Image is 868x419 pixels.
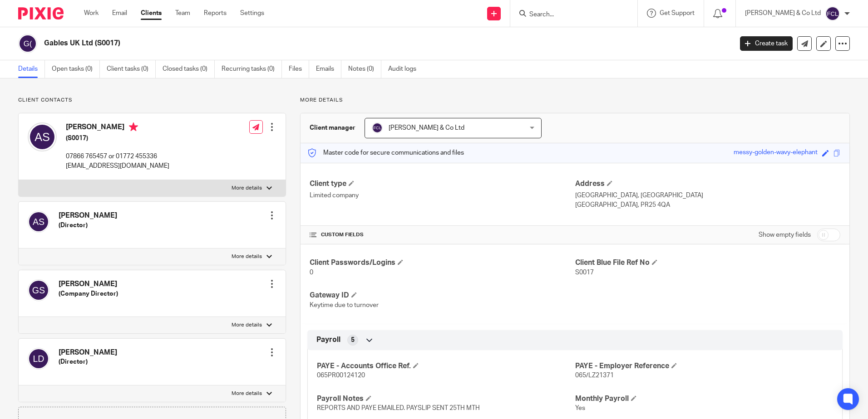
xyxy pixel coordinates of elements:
[310,123,355,132] h3: Client manager
[28,211,49,233] img: svg%3E
[317,394,575,404] h4: Payroll Notes
[52,60,100,78] a: Open tasks (0)
[528,11,610,19] input: Search
[28,348,49,370] img: svg%3E
[317,361,575,371] h4: PAYE - Accounts Office Ref.
[59,357,117,366] h5: (Director)
[317,405,480,411] span: REPORTS AND PAYE EMAILED. PAYSLIP SENT 25TH MTH
[66,122,169,134] h4: [PERSON_NAME]
[66,152,169,161] p: 07866 765457 or 01772 455336
[44,39,590,48] h2: Gables UK Ltd (S0017)
[317,372,365,379] span: 065PR00124120
[232,322,262,329] p: More details
[18,7,64,19] img: Pixie
[59,279,118,289] h4: [PERSON_NAME]
[575,361,833,371] h4: PAYE - Employer Reference
[112,9,127,18] a: Email
[310,269,313,276] span: 0
[351,336,355,345] span: 5
[575,372,614,379] span: 065/LZ21371
[745,9,821,18] p: [PERSON_NAME] & Co Ltd
[232,253,262,260] p: More details
[175,9,190,18] a: Team
[18,34,37,53] img: svg%3E
[107,60,156,78] a: Client tasks (0)
[740,36,793,51] a: Create task
[310,231,575,239] h4: CUSTOM FIELDS
[289,60,309,78] a: Files
[18,97,286,104] p: Client contacts
[66,134,169,143] h5: (S0017)
[300,97,850,104] p: More details
[372,122,383,133] img: svg%3E
[575,179,840,189] h4: Address
[759,230,811,239] label: Show empty fields
[660,10,695,16] span: Get Support
[59,348,117,357] h4: [PERSON_NAME]
[204,9,227,18] a: Reports
[825,6,840,21] img: svg%3E
[734,148,818,158] div: messy-golden-wavy-elephant
[129,122,138,132] i: Primary
[575,269,594,276] span: S0017
[59,211,117,220] h4: [PERSON_NAME]
[18,60,45,78] a: Details
[141,9,162,18] a: Clients
[575,200,840,209] p: [GEOGRAPHIC_DATA], PR25 4QA
[307,148,464,157] p: Master code for secure communications and files
[348,60,381,78] a: Notes (0)
[28,279,49,301] img: svg%3E
[310,179,575,189] h4: Client type
[28,122,57,151] img: svg%3E
[163,60,215,78] a: Closed tasks (0)
[59,289,118,298] h5: (Company Director)
[575,405,585,411] span: Yes
[310,302,379,308] span: Keytime due to turnover
[310,191,575,200] p: Limited company
[575,191,840,200] p: [GEOGRAPHIC_DATA], [GEOGRAPHIC_DATA]
[84,9,99,18] a: Work
[575,258,840,268] h4: Client Blue File Ref No
[310,258,575,268] h4: Client Passwords/Logins
[310,291,575,300] h4: Gateway ID
[389,125,464,131] span: [PERSON_NAME] & Co Ltd
[575,394,833,404] h4: Monthly Payroll
[222,60,282,78] a: Recurring tasks (0)
[232,390,262,397] p: More details
[388,60,423,78] a: Audit logs
[232,185,262,192] p: More details
[316,60,341,78] a: Emails
[66,161,169,171] p: [EMAIL_ADDRESS][DOMAIN_NAME]
[59,221,117,230] h5: (Director)
[316,335,340,345] span: Payroll
[240,9,264,18] a: Settings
